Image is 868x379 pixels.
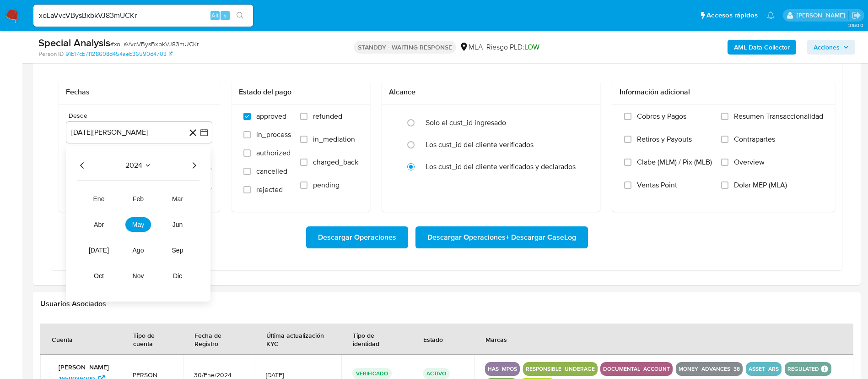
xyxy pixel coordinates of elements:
[814,40,840,55] span: Acciones
[110,39,199,49] span: # xoLaVvcVBysBxbkVJ83mUCKr
[224,11,226,20] span: s
[211,11,219,20] span: Alt
[848,22,863,29] span: 3.160.0
[767,11,775,19] a: Notificaciones
[459,42,483,52] div: MLA
[354,41,456,54] p: STANDBY - WAITING RESPONSE
[807,40,855,55] button: Acciones
[797,11,848,20] p: micaela.pliatskas@mercadolibre.com
[728,40,796,55] button: AML Data Collector
[231,9,249,22] button: search-icon
[486,42,539,52] span: Riesgo PLD:
[65,50,173,58] a: 91b17cb71128608d454aeb36590d4703
[852,11,861,20] a: Salir
[734,40,790,55] b: AML Data Collector
[706,11,758,20] span: Accesos rápidos
[524,42,539,52] span: LOW
[40,299,853,308] h2: Usuarios Asociados
[38,50,64,58] b: Person ID
[33,10,253,22] input: Buscar usuario o caso...
[38,35,110,50] b: Special Analysis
